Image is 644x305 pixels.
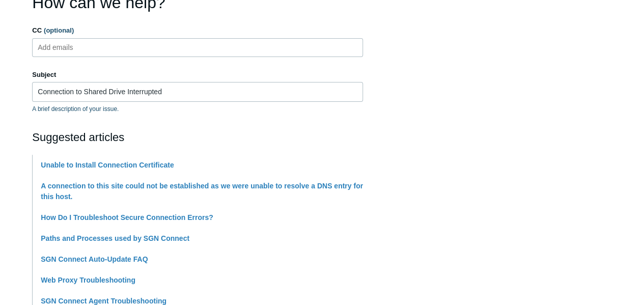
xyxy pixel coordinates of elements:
[44,26,74,34] span: (optional)
[41,234,189,242] a: Paths and Processes used by SGN Connect
[41,161,174,169] a: Unable to Install Connection Certificate
[32,70,363,80] label: Subject
[34,40,95,55] input: Add emails
[41,182,363,201] a: A connection to this site could not be established as we were unable to resolve a DNS entry for t...
[41,276,135,284] a: Web Proxy Troubleshooting
[41,255,148,263] a: SGN Connect Auto-Update FAQ
[32,104,363,114] p: A brief description of your issue.
[32,129,363,146] h2: Suggested articles
[41,213,213,221] a: How Do I Troubleshoot Secure Connection Errors?
[41,297,166,305] a: SGN Connect Agent Troubleshooting
[32,25,363,36] label: CC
